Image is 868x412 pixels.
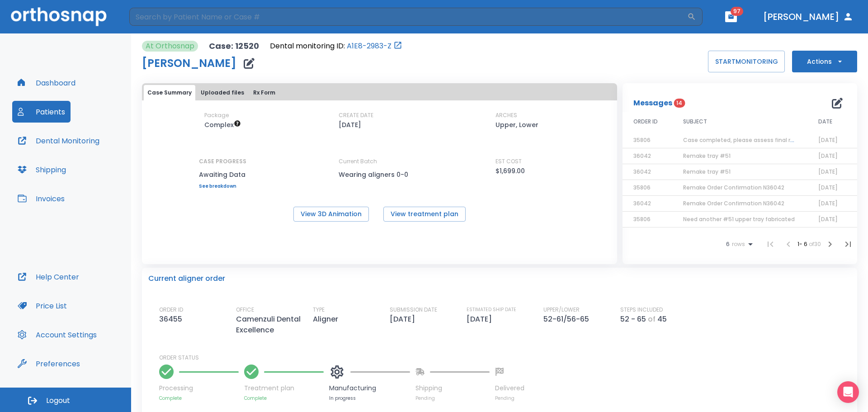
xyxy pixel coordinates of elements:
span: Remake tray #51 [683,152,731,160]
button: STARTMONITORING [708,51,785,72]
button: Dashboard [12,72,81,94]
p: Delivered [495,384,524,393]
p: Case: 12520 [209,41,259,52]
p: [DATE] [390,314,419,325]
button: Uploaded files [197,85,248,100]
p: Processing [159,384,239,393]
span: 97 [731,7,743,16]
p: ORDER ID [159,306,183,314]
p: Awaiting Data [199,169,246,180]
button: Dental Monitoring [12,130,105,152]
div: Open patient in dental monitoring portal [270,41,402,52]
span: [DATE] [818,184,838,191]
a: A1E8-2983-Z [347,41,392,52]
p: STEPS INCLUDED [620,306,663,314]
span: 1 - 6 [797,240,809,248]
p: Package [204,111,229,119]
p: Current Batch [339,157,420,166]
p: [DATE] [339,119,361,130]
button: Help Center [12,266,85,288]
p: 52-61/56-65 [543,314,593,325]
span: 36042 [633,168,651,175]
a: Price List [12,295,72,317]
p: SUBMISSION DATE [390,306,437,314]
p: ORDER STATUS [159,354,851,362]
p: Pending [415,395,490,402]
span: [DATE] [818,152,838,160]
span: [DATE] [818,168,838,175]
p: Shipping [415,384,490,393]
span: [DATE] [818,199,838,207]
a: See breakdown [199,184,246,189]
p: $1,699.00 [495,166,525,176]
p: CREATE DATE [339,111,373,119]
span: Remake Order Confirmation N36042 [683,199,784,207]
button: Actions [792,51,857,72]
img: Orthosnap [11,7,107,26]
p: ARCHES [495,111,517,119]
button: Patients [12,101,71,123]
span: [DATE] [818,136,838,144]
span: [DATE] [818,215,838,223]
span: ORDER ID [633,118,658,126]
span: Need another #51 upper tray fabricated [683,215,795,223]
button: [PERSON_NAME] [759,9,857,25]
p: Complete [244,395,324,402]
p: TYPE [313,306,325,314]
p: 36455 [159,314,186,325]
p: [DATE] [467,314,495,325]
p: Current aligner order [148,273,225,284]
div: Open Intercom Messenger [837,381,859,403]
span: Remake tray #51 [683,168,731,175]
p: CASE PROGRESS [199,157,246,166]
div: Tooltip anchor [78,360,86,368]
input: Search by Patient Name or Case # [129,8,687,26]
button: View 3D Animation [293,207,369,222]
p: Messages [633,98,672,109]
p: EST COST [495,157,522,166]
span: SUBJECT [683,118,707,126]
span: 36042 [633,199,651,207]
button: View treatment plan [383,207,466,222]
span: Up to 50 Steps (100 aligners) [204,120,241,129]
h1: [PERSON_NAME] [142,58,236,69]
span: 35806 [633,184,651,191]
button: Preferences [12,353,85,374]
button: Account Settings [12,324,102,346]
span: Logout [46,396,70,406]
span: Case completed, please assess final result! [683,136,807,144]
p: Upper, Lower [495,119,538,130]
span: 35806 [633,136,651,144]
p: Complete [159,395,239,402]
p: Aligner [313,314,342,325]
p: Dental monitoring ID: [270,41,345,52]
div: tabs [144,85,615,100]
span: Remake Order Confirmation N36042 [683,184,784,191]
p: At Orthosnap [146,41,194,52]
p: UPPER/LOWER [543,306,580,314]
span: of 30 [809,240,821,248]
button: Invoices [12,188,70,209]
span: 14 [674,99,685,108]
p: Wearing aligners 0-0 [339,169,420,180]
p: of [648,314,656,325]
span: DATE [818,118,832,126]
p: Pending [495,395,524,402]
p: Camenzuli Dental Excellence [236,314,313,336]
span: 6 [726,241,730,247]
button: Shipping [12,159,71,180]
span: 36042 [633,152,651,160]
button: Rx Form [250,85,279,100]
p: OFFICE [236,306,254,314]
p: 52 - 65 [620,314,646,325]
button: Case Summary [144,85,195,100]
p: Manufacturing [329,384,410,393]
